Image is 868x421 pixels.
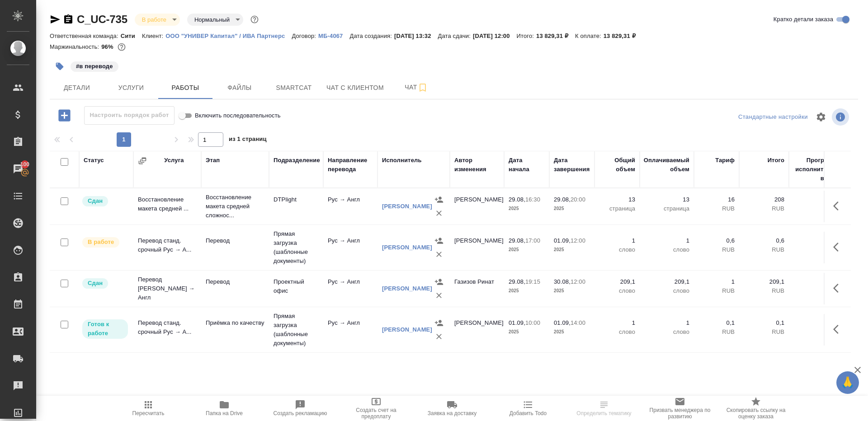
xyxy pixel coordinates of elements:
td: Срочное техническое обеспечени... [133,353,201,389]
p: Готов к работе [88,320,123,338]
p: Договор: [292,33,318,39]
div: Автор изменения [454,156,500,174]
p: 1 [698,277,735,286]
button: Здесь прячутся важные кнопки [828,318,849,340]
p: 29.08, [509,196,525,203]
p: слово [599,327,635,337]
span: из 1 страниц [229,134,267,147]
button: Добавить тэг [50,56,70,76]
p: Сдан [88,196,103,206]
span: 🙏 [840,373,855,392]
span: Создать счет на предоплату [344,407,409,420]
button: Удалить [432,248,446,261]
p: 2025 [554,286,590,295]
p: слово [644,286,689,295]
p: 30.08, [554,278,571,285]
td: Восстановление макета средней ... [133,191,201,222]
p: 13 [599,195,635,204]
p: Дата создания: [350,33,394,39]
p: RUB [744,286,784,295]
p: Сити [121,33,142,39]
p: 2025 [554,327,590,337]
div: Исполнитель [382,156,422,165]
p: МБ-4067 [318,33,349,39]
p: 2025 [554,245,590,254]
p: Маржинальность: [50,43,101,50]
button: Сгруппировать [138,156,147,165]
td: DTPlight [269,191,323,222]
span: Чат с клиентом [326,82,384,94]
td: [PERSON_NAME] [450,232,504,263]
button: Определить тематику [566,396,642,421]
div: Услуга [164,156,184,165]
span: 100 [15,160,35,169]
button: 🙏 [836,371,859,394]
button: 417.80 RUB; [116,41,127,53]
p: 13 829,31 ₽ [536,33,575,39]
p: 2025 [554,204,590,213]
button: Удалить [432,330,446,343]
button: Создать счет на предоплату [338,396,414,421]
button: В работе [139,16,169,23]
button: Добавить работу [52,106,77,125]
span: Услуги [109,82,153,94]
p: слово [599,245,635,254]
p: слово [644,327,689,337]
p: 2025 [509,245,545,254]
p: Восстановление макета средней сложнос... [206,193,264,220]
p: RUB [744,204,784,213]
button: Скопировать ссылку на оценку заказа [718,396,794,421]
button: Папка на Drive [186,396,262,421]
span: Кратко детали заказа [774,15,833,24]
p: RUB [744,245,784,254]
p: 19:15 [525,278,540,285]
p: Ответственная команда: [50,33,121,39]
div: Менеджер проверил работу исполнителя, передает ее на следующий этап [81,195,129,207]
p: 29.08, [554,196,571,203]
p: страница [644,204,689,213]
button: Назначить [432,316,446,330]
span: Определить тематику [576,410,631,416]
p: [DATE] 13:32 [394,33,438,39]
p: 2025 [509,286,545,295]
div: Итого [768,156,784,165]
p: Приёмка по качеству [206,318,264,327]
p: 0,1 [698,318,735,327]
span: Включить последовательность [195,111,281,120]
p: 29.08, [509,237,525,244]
p: [DATE] 12:00 [473,33,517,39]
td: Проектный офис [269,273,323,304]
p: 2025 [509,204,545,213]
button: Скопировать ссылку [63,14,74,25]
div: В работе [135,14,180,26]
td: Рус → Англ [323,273,377,304]
svg: Подписаться [417,82,428,93]
div: Оплачиваемый объем [644,156,689,174]
p: #в переводе [76,62,113,71]
p: 16:30 [525,196,540,203]
td: Прямая загрузка (шаблонные документы) [269,307,323,352]
button: Пересчитать [110,396,186,421]
td: Перевод станд. срочный Рус → А... [133,232,201,263]
p: Перевод [206,277,264,286]
p: В работе [88,238,114,247]
div: Этап [206,156,220,165]
a: [PERSON_NAME] [382,326,432,333]
p: К оплате: [575,33,604,39]
button: Удалить [432,206,446,220]
td: Перевод станд. срочный Рус → А... [133,314,201,346]
p: 1 [599,318,635,327]
span: Smartcat [272,82,316,94]
td: Рус → Англ [323,191,377,222]
p: ООО "УНИВЕР Капитал" / ИВА Партнерс [165,33,292,39]
span: Призвать менеджера по развитию [647,407,712,420]
button: Добавить Todo [490,396,566,421]
p: 13 829,31 ₽ [604,33,642,39]
td: Рус → Англ [323,314,377,346]
button: Здесь прячутся важные кнопки [828,195,849,217]
p: Итого: [517,33,536,39]
div: Статус [84,156,104,165]
span: Работы [164,82,207,94]
button: Здесь прячутся важные кнопки [828,277,849,299]
p: 209,1 [599,277,635,286]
